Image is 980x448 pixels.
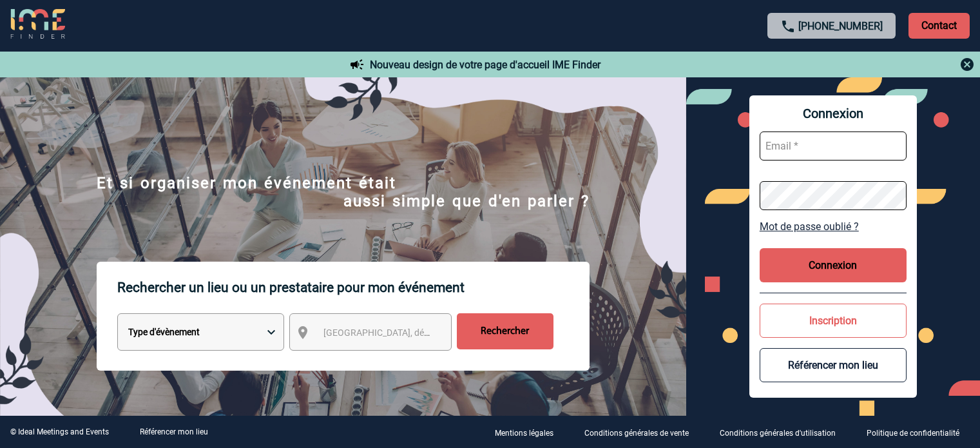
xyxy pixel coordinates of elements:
[856,426,980,438] a: Politique de confidentialité
[709,426,856,438] a: Conditions générales d'utilisation
[140,427,208,436] a: Référencer mon lieu
[457,313,553,349] input: Rechercher
[720,429,836,438] p: Conditions générales d'utilisation
[485,426,574,438] a: Mentions légales
[780,19,796,34] img: call-24-px.png
[495,429,553,438] p: Mentions légales
[798,20,883,32] a: [PHONE_NUMBER]
[584,429,689,438] p: Conditions générales de vente
[574,426,709,438] a: Conditions générales de vente
[323,327,503,338] span: [GEOGRAPHIC_DATA], département, région...
[760,106,907,121] span: Connexion
[760,131,907,161] input: Email *
[10,427,109,436] div: © Ideal Meetings and Events
[760,248,907,282] button: Connexion
[117,262,590,313] p: Rechercher un lieu ou un prestataire pour mon événement
[760,348,907,382] button: Référencer mon lieu
[908,13,970,39] p: Contact
[760,304,907,338] button: Inscription
[760,220,907,233] a: Mot de passe oublié ?
[867,429,959,438] p: Politique de confidentialité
